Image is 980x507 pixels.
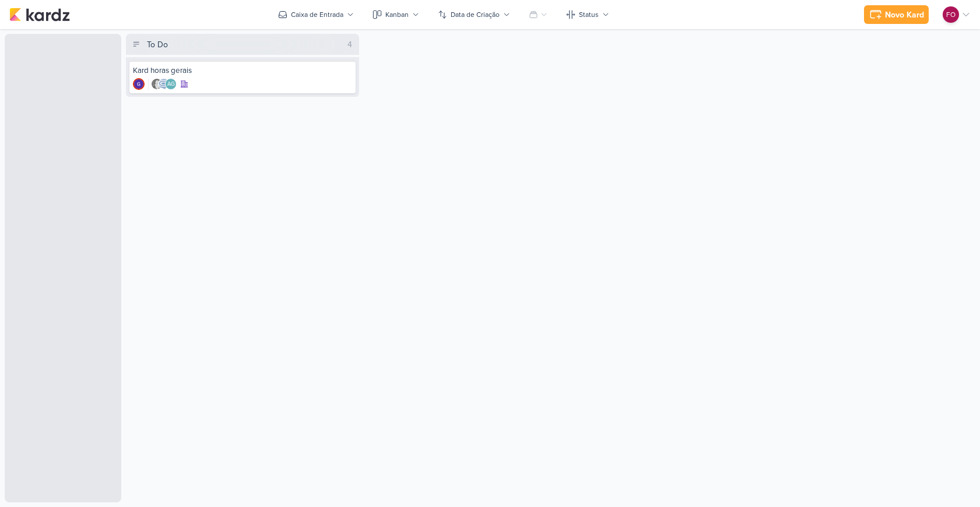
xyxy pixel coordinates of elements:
img: Giulia Boschi [133,78,145,90]
div: Novo Kard [885,9,924,21]
div: Kard horas gerais [133,65,352,76]
p: AG [167,82,175,88]
img: Caroline Traven De Andrade [158,78,170,90]
div: Criador(a): Giulia Boschi [133,78,145,90]
img: Renata Brandão [151,78,163,90]
div: 4 [343,39,357,51]
div: Aline Gimenez Graciano [165,78,177,90]
div: Fabio Oliveira [943,6,959,23]
div: Colaboradores: Renata Brandão, Caroline Traven De Andrade, Aline Gimenez Graciano [148,78,177,90]
img: kardz.app [9,8,70,22]
p: FO [946,9,956,20]
button: Novo Kard [864,5,929,24]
